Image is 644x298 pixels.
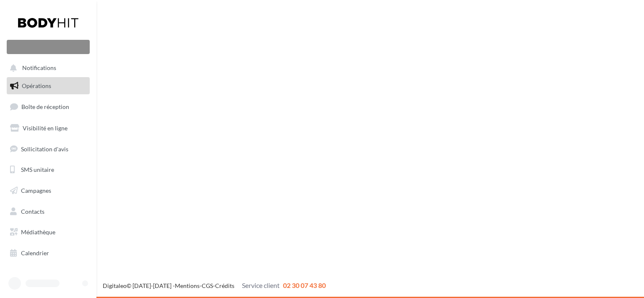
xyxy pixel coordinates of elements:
div: Nouvelle campagne [7,40,90,54]
span: Médiathèque [21,228,55,236]
span: SMS unitaire [21,166,54,173]
span: Notifications [22,65,56,72]
span: Campagnes [21,187,51,194]
span: Visibilité en ligne [23,124,68,132]
a: Campagnes [5,182,91,200]
span: Boîte de réception [21,103,69,110]
a: Digitaleo [103,282,127,289]
a: Crédits [215,282,234,289]
a: Visibilité en ligne [5,119,91,137]
a: Mentions [175,282,200,289]
a: Sollicitation d'avis [5,140,91,158]
span: Opérations [22,82,51,89]
a: CGS [202,282,213,289]
span: Sollicitation d'avis [21,145,68,152]
a: Opérations [5,77,91,95]
span: Calendrier [21,249,49,257]
a: Calendrier [5,244,91,262]
a: Médiathèque [5,223,91,241]
span: 02 30 07 43 80 [283,281,326,289]
a: SMS unitaire [5,161,91,179]
a: Contacts [5,203,91,220]
span: Contacts [21,208,44,215]
span: © [DATE]-[DATE] - - - [103,282,326,289]
a: Boîte de réception [5,98,91,116]
span: Service client [242,281,280,289]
